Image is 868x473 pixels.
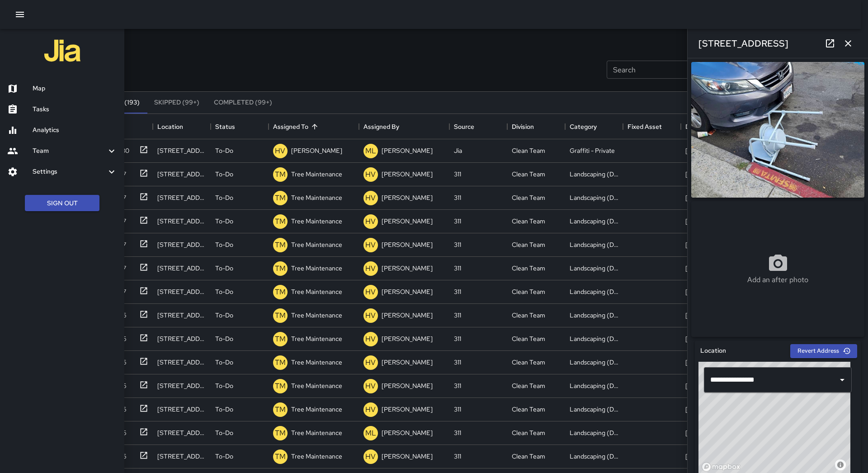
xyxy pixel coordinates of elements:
[33,146,106,156] h6: Team
[33,84,117,94] h6: Map
[33,167,106,177] h6: Settings
[25,195,99,212] button: Sign Out
[33,104,117,114] h6: Tasks
[33,125,117,135] h6: Analytics
[44,33,80,69] img: jia-logo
